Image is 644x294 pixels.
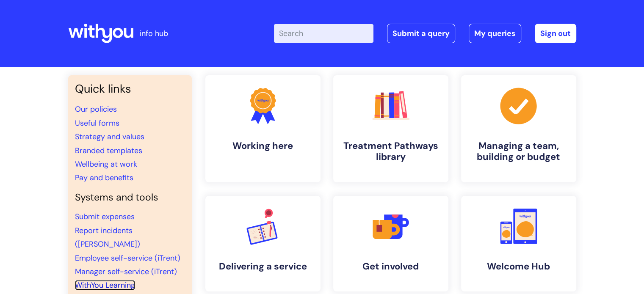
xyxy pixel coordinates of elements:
[75,280,135,290] a: WithYou Learning
[75,267,177,277] a: Manager self-service (iTrent)
[468,261,569,272] h4: Welcome Hub
[140,27,168,40] p: info hub
[75,82,185,96] h3: Quick links
[461,75,576,182] a: Managing a team, building or budget
[274,24,373,43] input: Search
[535,24,576,43] a: Sign out
[461,196,576,291] a: Welcome Hub
[274,24,576,43] div: | -
[340,261,442,272] h4: Get involved
[75,146,142,156] a: Branded templates
[75,212,135,222] a: Submit expenses
[205,196,321,291] a: Delivering a service
[387,24,455,43] a: Submit a query
[333,196,448,291] a: Get involved
[205,75,321,182] a: Working here
[340,140,442,163] h4: Treatment Pathways library
[212,140,314,151] h4: Working here
[75,104,117,114] a: Our policies
[75,192,185,203] h4: Systems and tools
[75,118,119,128] a: Useful forms
[469,24,521,43] a: My queries
[75,159,137,169] a: Wellbeing at work
[75,173,133,183] a: Pay and benefits
[212,261,314,272] h4: Delivering a service
[75,253,180,263] a: Employee self-service (iTrent)
[468,140,569,163] h4: Managing a team, building or budget
[75,132,144,142] a: Strategy and values
[333,75,448,182] a: Treatment Pathways library
[75,225,140,249] a: Report incidents ([PERSON_NAME])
